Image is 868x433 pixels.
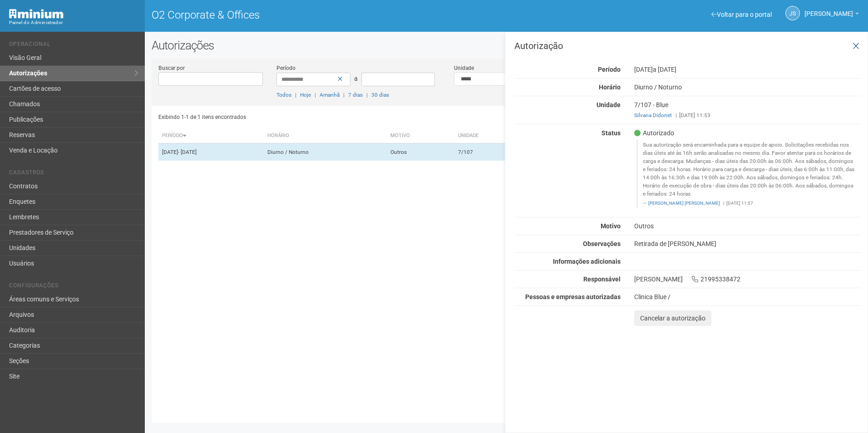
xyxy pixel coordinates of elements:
a: 7 dias [348,92,363,98]
li: Operacional [9,41,138,50]
span: Autorizado [634,129,674,137]
img: Minium [9,9,64,19]
strong: Período [598,66,621,73]
span: a [354,75,358,82]
span: | [723,201,724,206]
span: | [315,92,316,98]
a: Voltar para o portal [711,11,772,18]
a: [PERSON_NAME] [804,11,859,19]
label: Unidade [454,64,474,72]
button: Cancelar a autorização [634,310,711,326]
strong: Pessoas e empresas autorizadas [525,293,621,300]
a: JS [785,6,800,20]
div: Outros [627,222,868,230]
a: Amanhã [320,92,340,98]
th: Motivo [387,128,454,143]
a: Silvana Didonet [634,112,672,118]
a: Hoje [300,92,311,98]
div: Clinica Blue / [634,293,861,301]
h2: Autorizações [152,39,861,52]
li: Configurações [9,282,138,292]
a: [PERSON_NAME] [PERSON_NAME] [648,201,720,206]
strong: Responsável [583,276,621,283]
a: Todos [276,92,291,98]
div: [PERSON_NAME] 21995338472 [627,275,868,283]
th: Unidade [454,128,524,143]
div: Painel do Administrador [9,19,138,27]
td: [DATE] [158,143,264,161]
footer: [DATE] 11:57 [643,200,856,207]
th: Período [158,128,264,143]
div: Retirada de [PERSON_NAME] [627,240,868,248]
div: 7/107 - Blue [627,101,868,119]
blockquote: Sua autorização será encaminhada para a equipe de apoio. Solicitações recebidas nos dias úteis at... [636,139,861,208]
td: Diurno / Noturno [264,143,387,161]
th: Horário [264,128,387,143]
a: 30 dias [371,92,389,98]
div: [DATE] 11:53 [634,111,861,119]
h3: Autorização [514,41,861,50]
li: Cadastros [9,169,138,179]
strong: Unidade [597,101,621,108]
label: Período [276,64,296,72]
td: 7/107 [454,143,524,161]
strong: Horário [599,84,621,91]
td: Outros [387,143,454,161]
strong: Status [602,129,621,137]
span: a [DATE] [653,66,676,73]
div: Exibindo 1-1 de 1 itens encontrados [158,110,503,124]
span: - [DATE] [178,149,197,155]
strong: Observações [583,240,621,247]
span: | [366,92,368,98]
h1: O2 Corporate & Offices [152,9,500,21]
span: | [343,92,345,98]
div: Diurno / Noturno [627,83,868,91]
span: | [676,112,677,118]
strong: Motivo [601,222,621,230]
label: Buscar por [158,64,185,72]
div: [DATE] [627,65,868,74]
span: | [295,92,296,98]
span: Jeferson Souza [804,1,853,17]
strong: Informações adicionais [553,258,621,265]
